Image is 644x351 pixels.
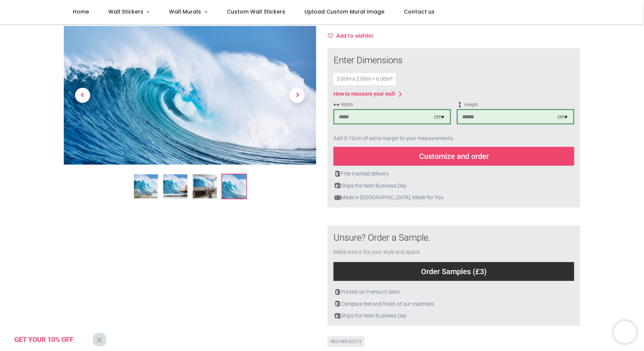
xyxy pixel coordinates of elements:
[134,174,158,198] img: Giant Ocean Wave Wall Mural Wallpaper
[64,47,101,144] a: Previous
[73,8,89,15] span: Home
[404,8,435,15] span: Contact us
[222,174,246,198] img: WS-42373-04
[334,232,574,244] div: Unsure? Order a Sample.
[335,195,341,201] img: uk
[334,73,396,85] div: 3.00 m x 2.00 m = 6.00 m²
[334,54,574,67] div: Enter Dimensions
[64,26,317,165] img: WS-42373-04
[334,249,574,256] div: Make sure it fits your style and space.
[434,113,444,121] div: cm ▾
[227,8,285,15] span: Custom Wall Stickers
[334,312,574,320] div: Ships the Next Business Day
[334,262,574,281] div: Order Samples (£3)
[334,147,574,166] div: Customize and order
[334,90,395,98] div: How to measure your wall
[75,88,90,103] span: Previous
[290,88,305,103] span: Next
[334,170,574,178] div: Free tracked delivery
[334,102,451,108] span: Width
[327,336,364,347] div: SKU: WS-42373
[334,301,574,308] div: Compare feel and finish of our materials
[558,113,567,121] div: cm ▾
[614,321,636,343] iframe: Brevo live chat
[334,182,574,190] div: Ships the Next Business Day
[169,8,201,15] span: Wall Murals
[278,47,316,144] a: Next
[328,33,333,38] i: Add to wishlist
[108,8,143,15] span: Wall Stickers
[304,8,384,15] span: Upload Custom Mural Image
[163,174,187,198] img: WS-42373-02
[327,30,380,43] button: Add to wishlistAdd to wishlist
[192,174,217,198] img: WS-42373-03
[334,288,574,296] div: Printed on Premium Satin
[457,102,574,108] span: Height
[334,130,574,147] div: Add 5-10cm of extra margin to your measurements.
[334,194,574,201] div: Made in [GEOGRAPHIC_DATA], Made for You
